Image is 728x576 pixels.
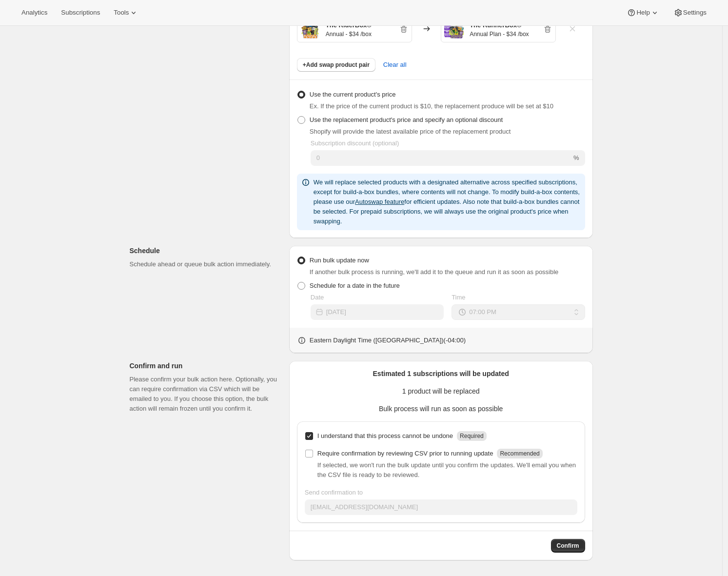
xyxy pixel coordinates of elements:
[310,336,466,345] p: Eastern Daylight Time ([GEOGRAPHIC_DATA]) ( -04 : 00 )
[16,6,53,20] button: Analytics
[21,9,47,17] span: Analytics
[130,246,281,256] p: Schedule
[636,9,649,17] span: Help
[55,6,106,20] button: Subscriptions
[297,369,585,378] p: Estimated 1 subscriptions will be updated
[444,20,464,39] span: Annual Plan - $34 /box
[297,404,585,414] p: Bulk process will run as soon as possible
[108,6,144,20] button: Tools
[300,20,320,39] span: Annual - $34 /box
[668,6,712,20] button: Settings
[557,542,579,550] span: Confirm
[317,431,453,441] p: I understand that this process cannot be undone
[310,116,503,123] span: Use the replacement product's price and specify an optional discount
[310,257,369,264] span: Run bulk update now
[305,489,363,496] span: Send confirmation to
[383,60,407,70] span: Clear all
[500,450,539,457] span: Recommended
[326,30,372,38] p: Annual - $34 /box
[377,55,413,75] button: Clear all
[130,361,281,371] p: Confirm and run
[683,9,707,17] span: Settings
[621,6,665,20] button: Help
[314,178,581,226] p: We will replace selected products with a designated alternative across specified subscriptions, e...
[317,449,493,458] p: Require confirmation by reviewing CSV prior to running update
[114,9,129,17] span: Tools
[297,386,585,396] p: 1 product will be replaced
[551,539,585,553] button: Confirm
[303,61,370,69] span: +Add swap product pair
[311,139,399,147] span: Subscription discount (optional)
[452,294,465,301] span: Time
[310,102,553,110] span: Ex. If the price of the current product is $10, the replacement produce will be set at $10
[297,58,375,72] button: +Add swap product pair
[355,198,404,205] a: Autoswap feature
[317,461,576,478] span: If selected, we won't run the bulk update until you confirm the updates. We'll email you when the...
[310,91,396,98] span: Use the current product's price
[310,282,400,289] span: Schedule for a date in the future
[61,9,100,17] span: Subscriptions
[460,433,484,439] span: Required
[311,294,324,301] span: Date
[130,375,281,414] p: Please confirm your bulk action here. Optionally, you can require confirmation via CSV which will...
[573,154,579,161] span: %
[310,128,511,135] span: Shopify will provide the latest available price of the replacement product
[130,259,281,269] p: Schedule ahead or queue bulk action immediately.
[310,268,559,276] span: If another bulk process is running, we'll add it to the queue and run it as soon as possible
[470,30,529,38] p: Annual Plan - $34 /box
[311,150,571,166] input: 0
